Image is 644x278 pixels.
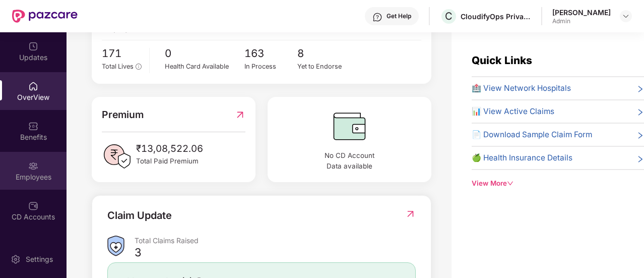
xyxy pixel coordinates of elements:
[107,236,124,256] img: ClaimsSummaryIcon
[28,81,38,91] img: svg+xml;base64,PHN2ZyBpZD0iSG9tZSIgeG1sbnM9Imh0dHA6Ly93d3cudzMub3JnLzIwMDAvc3ZnIiB3aWR0aD0iMjAiIG...
[472,82,571,94] span: 🏥 View Network Hospitals
[636,154,644,164] span: right
[636,107,644,118] span: right
[622,12,630,20] img: svg+xml;base64,PHN2ZyBpZD0iRHJvcGRvd24tMzJ4MzIiIHhtbG5zPSJodHRwOi8vd3d3LnczLm9yZy8yMDAwL3N2ZyIgd2...
[12,10,78,23] img: New Pazcare Logo
[472,129,592,141] span: 📄 Download Sample Claim Form
[135,236,416,245] div: Total Claims Raised
[472,178,644,189] div: View More
[372,12,382,22] img: svg+xml;base64,PHN2ZyBpZD0iSGVscC0zMngzMiIgeG1sbnM9Imh0dHA6Ly93d3cudzMub3JnLzIwMDAvc3ZnIiB3aWR0aD...
[461,12,531,21] div: CloudifyOps Private Limited
[102,107,144,122] span: Premium
[472,152,572,164] span: 🍏 Health Insurance Details
[135,245,142,259] div: 3
[552,17,611,25] div: Admin
[102,141,132,172] img: PaidPremiumIcon
[278,150,421,172] span: No CD Account Data available
[445,10,453,22] span: C
[636,84,644,94] span: right
[244,62,298,72] div: In Process
[136,141,203,156] span: ₹13,08,522.06
[136,64,141,69] span: info-circle
[28,201,38,211] img: svg+xml;base64,PHN2ZyBpZD0iQ0RfQWNjb3VudHMiIGRhdGEtbmFtZT0iQ0QgQWNjb3VudHMiIHhtbG5zPSJodHRwOi8vd3...
[107,208,172,224] div: Claim Update
[23,254,56,264] div: Settings
[102,63,134,70] span: Total Lives
[28,121,38,131] img: svg+xml;base64,PHN2ZyBpZD0iQmVuZWZpdHMiIHhtbG5zPSJodHRwOi8vd3d3LnczLm9yZy8yMDAwL3N2ZyIgd2lkdGg9Ij...
[235,107,245,122] img: RedirectIcon
[28,41,38,51] img: svg+xml;base64,PHN2ZyBpZD0iVXBkYXRlZCIgeG1sbnM9Imh0dHA6Ly93d3cudzMub3JnLzIwMDAvc3ZnIiB3aWR0aD0iMj...
[28,161,38,171] img: svg+xml;base64,PHN2ZyBpZD0iRW1wbG95ZWVzIiB4bWxucz0iaHR0cDovL3d3dy53My5vcmcvMjAwMC9zdmciIHdpZHRoPS...
[472,54,532,67] span: Quick Links
[636,131,644,141] span: right
[136,156,203,166] span: Total Paid Premium
[11,254,21,264] img: svg+xml;base64,PHN2ZyBpZD0iU2V0dGluZy0yMHgyMCIgeG1sbnM9Imh0dHA6Ly93d3cudzMub3JnLzIwMDAvc3ZnIiB3aW...
[297,62,351,72] div: Yet to Endorse
[244,45,298,62] span: 163
[387,12,411,20] div: Get Help
[552,8,611,17] div: [PERSON_NAME]
[472,105,554,118] span: 📊 View Active Claims
[507,180,513,187] span: down
[278,107,421,145] img: CDBalanceIcon
[405,209,416,219] img: RedirectIcon
[165,62,244,72] div: Health Card Available
[297,45,351,62] span: 8
[165,45,244,62] span: 0
[102,45,142,62] span: 171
